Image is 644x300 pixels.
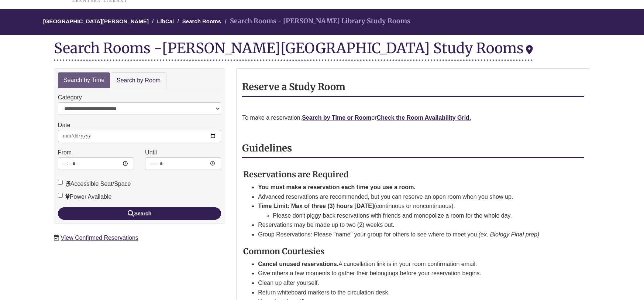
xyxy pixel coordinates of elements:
[58,193,63,198] input: Power Available
[58,120,70,130] label: Date
[258,269,566,278] li: Give others a few moments to gather their belongings before your reservation begins.
[258,192,566,202] li: Advanced reservations are recommended, but you can reserve an open room when you show up.
[145,148,157,157] label: Until
[243,246,324,256] strong: Common Courtesies
[258,220,566,230] li: Reservations may be made up to two (2) weeks out.
[58,72,110,88] a: Search by Time
[258,230,566,239] li: Group Reservations: Please "name" your group for others to see where to meet you.
[58,93,82,102] label: Category
[258,261,338,267] strong: Cancel unused reservations.
[243,169,349,180] strong: Reservations are Required
[377,115,471,121] a: Check the Room Availability Grid.
[258,201,566,220] li: (continuous or noncontinuous).
[58,179,131,189] label: Accessible Seat/Space
[258,259,566,269] li: A cancellation link is in your room confirmation email.
[258,184,416,190] strong: You must make a reservation each time you use a room.
[58,207,221,220] button: Search
[43,18,149,24] a: [GEOGRAPHIC_DATA][PERSON_NAME]
[54,40,533,61] div: Search Rooms -
[223,16,410,27] li: Search Rooms - [PERSON_NAME] Library Study Rooms
[182,18,221,24] a: Search Rooms
[58,192,112,202] label: Power Available
[302,115,371,121] a: Search by Time or Room
[157,18,174,24] a: LibCal
[258,203,374,209] strong: Time Limit: Max of three (3) hours [DATE]
[479,231,540,238] em: (ex. Biology Final prep)
[242,81,345,93] strong: Reserve a Study Room
[58,180,63,185] input: Accessible Seat/Space
[61,235,138,241] a: View Confirmed Reservations
[54,9,590,35] nav: Breadcrumb
[242,142,292,154] strong: Guidelines
[111,72,166,89] a: Search by Room
[258,288,566,297] li: Return whiteboard markers to the circulation desk.
[258,278,566,288] li: Clean up after yourself.
[58,148,72,157] label: From
[242,113,584,123] p: To make a reservation, or
[162,39,533,57] div: [PERSON_NAME][GEOGRAPHIC_DATA] Study Rooms
[273,211,566,221] li: Please don't piggy-back reservations with friends and monopolize a room for the whole day.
